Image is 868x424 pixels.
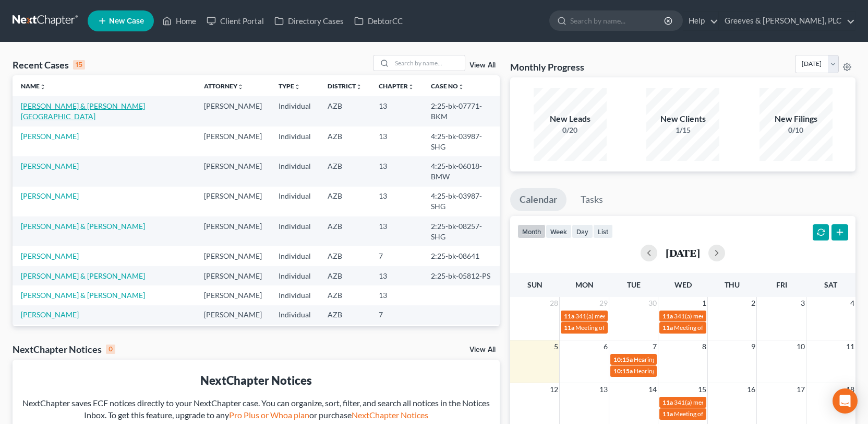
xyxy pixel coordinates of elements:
[833,388,858,414] div: Open Intercom Messenger
[674,280,692,289] span: Wed
[652,340,658,353] span: 7
[666,247,700,258] h2: [DATE]
[613,356,633,363] span: 10:15a
[270,187,319,216] td: Individual
[319,156,370,186] td: AZB
[776,280,787,289] span: Fri
[379,82,414,90] a: Chapterunfold_more
[319,187,370,216] td: AZB
[270,246,319,266] td: Individual
[370,187,423,216] td: 13
[634,356,715,363] span: Hearing for [PERSON_NAME]
[602,340,609,353] span: 6
[21,271,145,280] a: [PERSON_NAME] & [PERSON_NAME]
[674,312,775,320] span: 341(a) meeting for [PERSON_NAME]
[795,383,806,396] span: 17
[646,113,719,125] div: New Clients
[109,17,144,25] span: New Case
[662,312,673,320] span: 11a
[229,410,309,420] a: Pro Plus or Whoa plan
[196,266,270,285] td: [PERSON_NAME]
[370,96,423,126] td: 13
[270,127,319,156] td: Individual
[593,224,613,238] button: list
[613,367,633,375] span: 10:15a
[204,82,244,90] a: Attorneyunfold_more
[575,312,676,320] span: 341(a) meeting for [PERSON_NAME]
[646,125,719,135] div: 1/15
[370,216,423,246] td: 13
[549,383,559,396] span: 12
[423,187,500,216] td: 4:25-bk-03987-SHG
[634,367,715,375] span: Hearing for [PERSON_NAME]
[270,325,319,354] td: Individual
[824,280,837,289] span: Sat
[800,297,806,310] span: 3
[201,12,269,30] a: Client Portal
[845,383,855,396] span: 18
[270,266,319,285] td: Individual
[575,324,691,331] span: Meeting of Creditors for [PERSON_NAME]
[269,12,349,30] a: Directory Cases
[408,84,414,90] i: unfold_more
[392,55,465,71] input: Search by name...
[575,280,594,289] span: Mon
[553,340,559,353] span: 5
[750,340,756,353] span: 9
[196,285,270,305] td: [PERSON_NAME]
[196,325,270,354] td: [PERSON_NAME]
[510,61,584,73] h3: Monthly Progress
[270,156,319,186] td: Individual
[319,305,370,325] td: AZB
[746,383,756,396] span: 16
[647,383,658,396] span: 14
[598,383,609,396] span: 13
[719,12,855,30] a: Greeves & [PERSON_NAME], PLC
[370,285,423,305] td: 13
[73,60,85,70] div: 15
[527,280,542,289] span: Sun
[570,11,666,30] input: Search by name...
[21,162,79,170] a: [PERSON_NAME]
[750,297,756,310] span: 2
[795,340,806,353] span: 10
[270,285,319,305] td: Individual
[845,340,855,353] span: 11
[423,156,500,186] td: 4:25-bk-06018-BMW
[759,125,833,135] div: 0/10
[662,398,673,406] span: 11a
[423,216,500,246] td: 2:25-bk-08257-SHG
[21,372,491,388] div: NextChapter Notices
[21,132,79,141] a: [PERSON_NAME]
[571,188,612,211] a: Tasks
[423,266,500,285] td: 2:25-bk-05812-PS
[549,297,559,310] span: 28
[572,224,593,238] button: day
[647,297,658,310] span: 30
[627,280,641,289] span: Tue
[458,84,464,90] i: unfold_more
[196,187,270,216] td: [PERSON_NAME]
[21,101,145,121] a: [PERSON_NAME] & [PERSON_NAME][GEOGRAPHIC_DATA]
[534,125,607,135] div: 0/20
[279,82,300,90] a: Typeunfold_more
[469,346,496,353] a: View All
[270,216,319,246] td: Individual
[759,113,833,125] div: New Filings
[319,266,370,285] td: AZB
[370,325,423,354] td: 13
[21,191,79,200] a: [PERSON_NAME]
[849,297,855,310] span: 4
[701,340,707,353] span: 8
[662,410,673,418] span: 11a
[319,216,370,246] td: AZB
[534,113,607,125] div: New Leads
[598,297,609,310] span: 29
[701,297,707,310] span: 1
[683,12,718,30] a: Help
[270,96,319,126] td: Individual
[319,127,370,156] td: AZB
[352,410,428,420] a: NextChapter Notices
[196,216,270,246] td: [PERSON_NAME]
[237,84,244,90] i: unfold_more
